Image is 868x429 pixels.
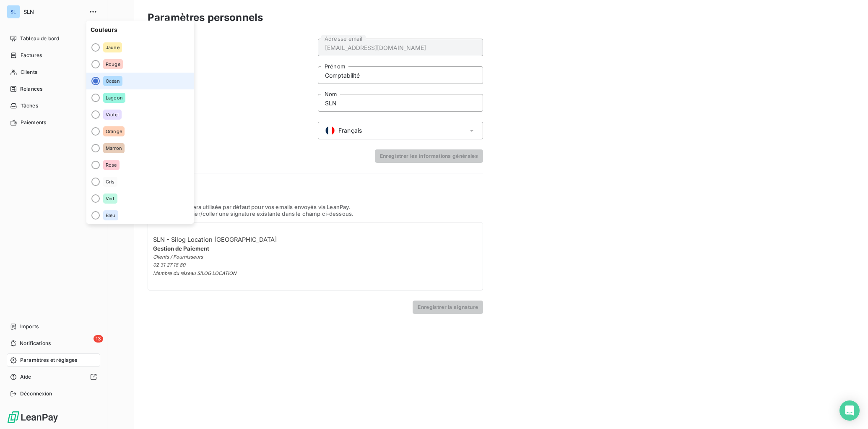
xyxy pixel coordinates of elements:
span: Jaune [106,45,120,50]
h6: Identifiant [148,39,313,112]
img: Logo LeanPay [7,411,59,424]
h6: Signature [148,183,483,194]
span: Vert [106,196,115,201]
span: Couleurs [86,21,194,39]
span: 13 [94,335,103,343]
span: Rouge [106,62,120,67]
b: Gestion de Paiement [153,245,209,252]
span: Relances [20,85,42,93]
input: placeholder [318,39,483,56]
span: Tableau de bord [20,35,59,42]
h6: Langue [148,122,313,139]
h3: Paramètres personnels [148,10,263,25]
p: Cette signature sera utilisée par défaut pour vos emails envoyés via LeanPay. [148,204,483,210]
span: Violet [106,112,119,117]
input: placeholder [318,66,483,84]
span: Paiements [21,119,46,126]
span: SLN [23,8,84,15]
button: Enregistrer la signature [413,301,483,314]
span: Clients [21,68,37,76]
div: Open Intercom Messenger [839,400,860,421]
span: Bleu [106,213,116,218]
div: SL [7,5,20,18]
p: Vous pouvez copier/coller une signature existante dans le champ ci-dessous. [148,210,483,217]
span: Déconnexion [20,390,52,398]
span: Français [338,126,362,135]
span: Imports [20,323,39,330]
span: Marron [106,146,122,151]
span: Factures [21,52,42,59]
span: Gris [106,179,115,184]
span: Aide [20,373,31,381]
span: Notifications [20,340,51,347]
span: 02 31 27 18 80 [153,262,185,268]
span: SLN - Silog Location [GEOGRAPHIC_DATA] [153,236,277,243]
span: Lagoon [106,95,123,100]
button: Enregistrer les informations générales [375,149,483,163]
span: Océan [106,78,120,84]
a: Aide [7,370,100,384]
span: Clients / Fournisseurs [153,254,203,260]
span: Rose [106,162,117,167]
span: Tâches [21,102,38,110]
span: Paramètres et réglages [20,356,77,364]
span: Orange [106,129,122,134]
span: Membre du réseau SILOG LOCATION [153,270,236,276]
input: placeholder [318,94,483,112]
